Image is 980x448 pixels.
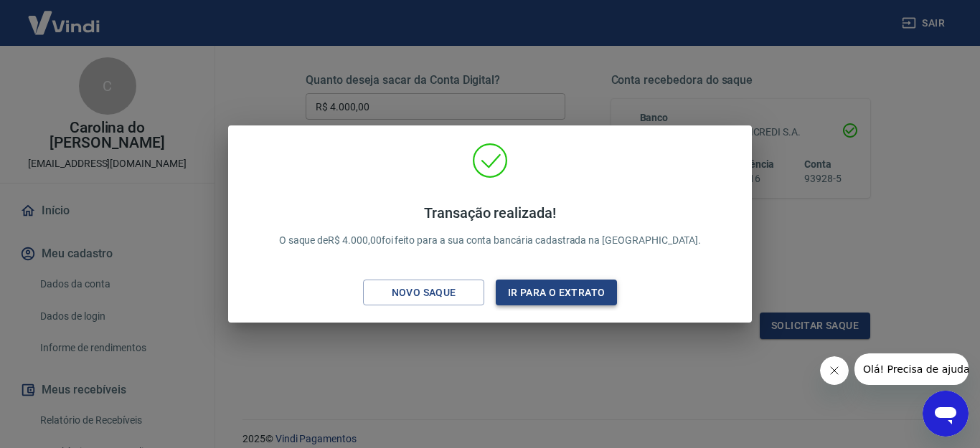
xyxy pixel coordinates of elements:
iframe: Botão para abrir a janela de mensagens [923,391,969,437]
iframe: Mensagem da empresa [854,353,969,385]
button: Ir para o extrato [496,280,617,306]
iframe: Fechar mensagem [820,356,849,385]
h4: Transação realizada! [279,204,702,221]
p: O saque de R$ 4.000,00 foi feito para a sua conta bancária cadastrada na [GEOGRAPHIC_DATA]. [279,204,702,248]
span: Olá! Precisa de ajuda? [9,10,121,22]
div: Novo saque [374,284,473,302]
button: Novo saque [363,280,484,306]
